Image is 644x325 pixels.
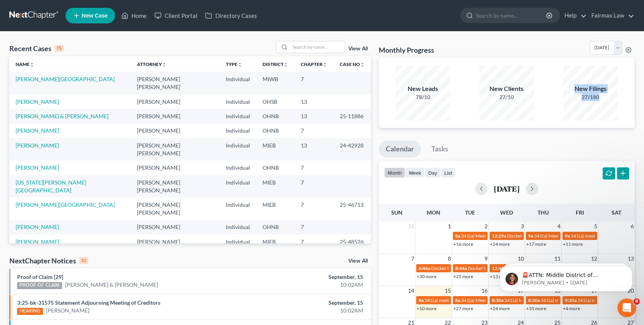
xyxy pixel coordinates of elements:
div: September, 15 [253,299,363,307]
span: Thu [538,209,549,216]
a: Fairmax Law [587,9,634,23]
i: unfold_more [360,62,365,67]
a: [PERSON_NAME] & [PERSON_NAME] [65,281,158,289]
span: 8 [633,298,640,305]
span: Tue [465,209,475,216]
a: [US_STATE][PERSON_NAME][GEOGRAPHIC_DATA] [16,179,86,194]
a: Home [117,9,151,23]
span: 8 [447,254,452,263]
td: 25-11886 [334,109,371,123]
button: day [425,167,441,178]
td: OHNB [256,109,295,123]
td: MIEB [256,197,295,220]
a: Calendar [379,140,421,158]
a: +24 more [490,305,510,311]
a: [PERSON_NAME] [16,164,59,171]
a: Client Portal [151,9,201,23]
td: 24-42928 [334,138,371,160]
a: View All [348,258,368,264]
a: [PERSON_NAME][GEOGRAPHIC_DATA] [16,76,115,82]
td: [PERSON_NAME] [PERSON_NAME] [131,72,220,94]
a: [PERSON_NAME] [16,142,59,149]
span: Fri [576,209,584,216]
td: 7 [295,72,334,94]
div: New Filings [563,84,618,93]
span: 9a [565,233,570,239]
a: [PERSON_NAME][GEOGRAPHIC_DATA] [16,201,115,208]
div: PROOF OF CLAIM [17,282,62,289]
td: Individual [220,197,256,220]
h2: [DATE] [494,185,520,193]
span: Docket Text: for [PERSON_NAME] [507,233,577,239]
a: +10 more [417,305,436,311]
a: [PERSON_NAME] [46,307,89,314]
span: 341(a) Meeting for [PERSON_NAME] [461,233,537,239]
span: 4 [557,222,561,231]
span: 8:44a [455,265,467,271]
a: +17 more [526,241,546,247]
a: [PERSON_NAME] [16,127,59,134]
div: 27/180 [563,93,618,101]
td: Individual [220,175,256,197]
i: unfold_more [323,62,327,67]
span: Sat [612,209,621,216]
iframe: Intercom notifications message [488,249,644,304]
span: New Case [82,13,108,19]
span: 16 [481,286,488,295]
span: 9 [484,254,488,263]
span: 1 [447,222,452,231]
td: [PERSON_NAME] [PERSON_NAME] [131,138,220,160]
a: Directory Cases [201,9,261,23]
td: [PERSON_NAME] [131,94,220,109]
a: +31 more [526,305,546,311]
td: MIWB [256,72,295,94]
a: [PERSON_NAME] [16,238,59,245]
td: Individual [220,72,256,94]
div: September, 15 [253,273,363,281]
a: Typeunfold_more [226,61,242,67]
a: Chapterunfold_more [301,61,327,67]
a: View All [348,46,368,52]
a: +30 more [417,273,436,279]
a: Help [561,9,587,23]
div: 27/10 [479,93,534,101]
td: MIEB [256,234,295,257]
a: +25 more [453,273,473,279]
td: MIEB [256,175,295,197]
span: 4:46a [419,265,430,271]
span: 8a [455,297,460,303]
a: Districtunfold_more [263,61,288,67]
div: New Clients [479,84,534,93]
span: Mon [427,209,440,216]
td: Individual [220,124,256,138]
td: [PERSON_NAME] [PERSON_NAME] [131,234,220,257]
a: +16 more [453,241,473,247]
span: 31 [407,222,415,231]
a: [PERSON_NAME] & [PERSON_NAME] [16,113,108,119]
a: +11 more [563,241,583,247]
a: Tasks [424,140,455,158]
div: 78/10 [396,93,450,101]
a: [PERSON_NAME] [16,98,59,105]
td: [PERSON_NAME] [131,220,220,234]
span: 341(a) Meeting for [PERSON_NAME] [461,297,537,303]
a: Case Nounfold_more [340,61,365,67]
td: OHSB [256,94,295,109]
span: Docket Text: for [PERSON_NAME] [468,265,538,271]
td: 13 [295,94,334,109]
span: 8a [455,233,460,239]
a: +24 more [490,241,510,247]
td: Individual [220,138,256,160]
a: Attorneyunfold_more [137,61,167,67]
a: +27 more [453,305,473,311]
i: unfold_more [284,62,288,67]
a: 3:25-bk-31575 Statement Adjourning Meeting of Creditors [17,299,160,306]
div: 10:02AM [253,307,363,314]
td: OHNB [256,220,295,234]
span: Docket Text: for [PERSON_NAME] [431,265,501,271]
td: 7 [295,220,334,234]
div: NextChapter Notices [9,256,88,265]
div: 10 [79,257,88,264]
i: unfold_more [162,62,167,67]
